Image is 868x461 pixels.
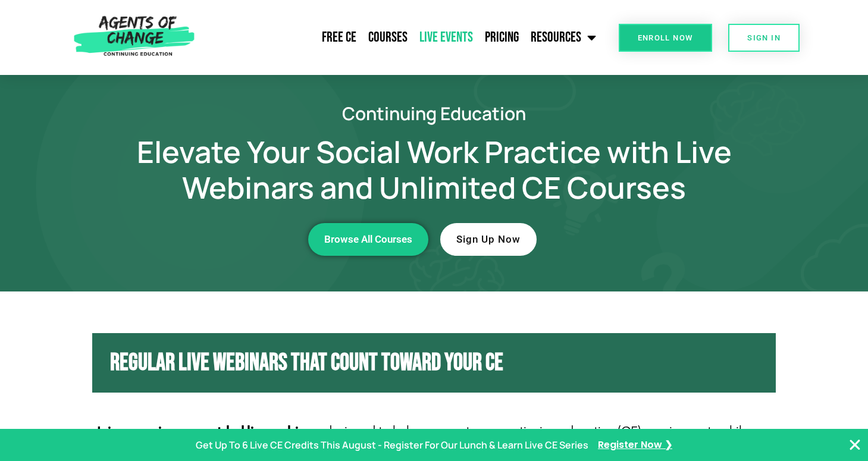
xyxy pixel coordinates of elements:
[747,34,781,42] span: SIGN IN
[598,437,672,454] a: Register Now ❯
[440,223,537,256] a: Sign Up Now
[362,23,413,52] a: Courses
[316,23,362,52] a: Free CE
[619,24,712,52] a: Enroll Now
[728,24,800,52] a: SIGN IN
[308,223,428,256] a: Browse All Courses
[95,424,325,439] strong: Join engaging, expert-led live webinars
[110,351,758,375] h2: Regular Live Webinars That Count Toward Your CE
[324,234,412,244] span: Browse All Courses
[95,105,773,122] h2: Continuing Education
[479,23,525,52] a: Pricing
[456,234,521,244] span: Sign Up Now
[525,23,602,52] a: Resources
[413,23,479,52] a: Live Events
[638,34,693,42] span: Enroll Now
[196,437,588,454] p: Get Up To 6 Live CE Credits This August - Register For Our Lunch & Learn Live CE Series
[848,438,862,452] button: Close Banner
[95,134,773,205] h1: Elevate Your Social Work Practice with Live Webinars and Unlimited CE Courses
[200,23,602,52] nav: Menu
